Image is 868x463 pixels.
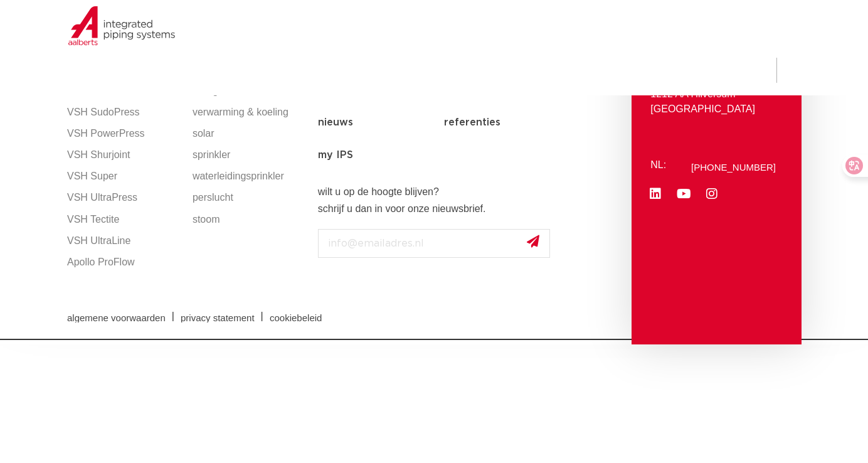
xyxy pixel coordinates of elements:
[406,46,472,95] a: toepassingen
[318,41,626,171] nav: Menu
[171,313,263,322] a: privacy statement
[497,46,550,95] a: downloads
[67,144,180,166] a: VSH Shurjoint
[640,46,684,95] a: over ons
[193,144,305,166] a: sprinkler
[691,162,776,172] a: [PHONE_NUMBER]
[629,27,677,36] span: meer info
[527,235,539,248] img: send.svg
[67,102,180,123] a: VSH SudoPress
[67,313,166,322] span: algemene voorwaarden
[67,252,180,273] a: Apollo ProFlow
[67,166,180,187] a: VSH Super
[181,313,255,322] span: privacy statement
[193,166,305,187] a: waterleidingsprinkler
[67,209,180,230] a: VSH Tectite
[318,139,444,171] a: my IPS
[67,187,180,208] a: VSH UltraPress
[193,102,305,123] a: verwarming & koeling
[444,106,570,139] a: referenties
[341,46,381,95] a: markten
[318,106,444,139] a: nieuws
[318,229,550,258] input: info@emailadres.nl
[629,26,696,38] a: meer info
[318,186,439,197] strong: wilt u op de hoogte blijven?
[419,24,588,38] span: NIEUW: myIPS is beschikbaar
[270,313,322,322] span: cookiebeleid
[318,203,486,214] strong: schrijf u dan in voor onze nieuwsbrief.
[736,26,787,38] a: sluiten
[193,209,305,230] a: stoom
[650,157,670,173] p: NL:
[260,313,331,322] a: cookiebeleid
[265,46,684,95] nav: Menu
[193,187,305,208] a: perslucht
[67,123,180,144] a: VSH PowerPress
[67,230,180,252] a: VSH UltraLine
[58,313,175,322] a: algemene voorwaarden
[318,268,509,317] iframe: reCAPTCHA
[736,27,768,36] span: sluiten
[575,46,615,95] a: services
[265,46,315,95] a: producten
[193,123,305,144] a: solar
